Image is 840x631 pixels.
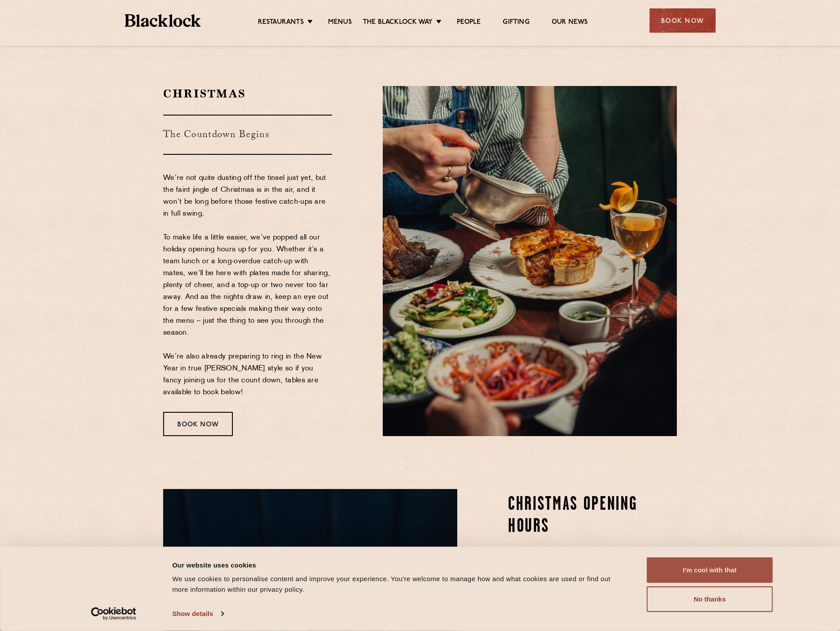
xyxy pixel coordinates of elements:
[647,586,773,612] button: No thanks
[258,18,304,28] a: Restaurants
[75,607,152,620] a: Usercentrics Cookiebot - opens in a new window
[508,494,677,538] h2: Christmas Opening Hours
[503,18,529,28] a: Gifting
[363,18,433,28] a: The Blacklock Way
[328,18,352,28] a: Menus
[647,557,773,583] button: I'm cool with that
[163,412,233,436] div: Book Now
[552,18,588,28] a: Our News
[457,18,481,28] a: People
[163,86,332,101] h2: Christmas
[163,172,332,399] p: We’re not quite dusting off the tinsel just yet, but the faint jingle of Christmas is in the air,...
[172,574,627,595] div: We use cookies to personalise content and improve your experience. You're welcome to manage how a...
[650,8,716,33] div: Book Now
[172,607,224,620] a: Show details
[163,115,332,155] h3: The Countdown Begins
[172,560,627,570] div: Our website uses cookies
[125,14,201,27] img: BL_Textured_Logo-footer-cropped.svg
